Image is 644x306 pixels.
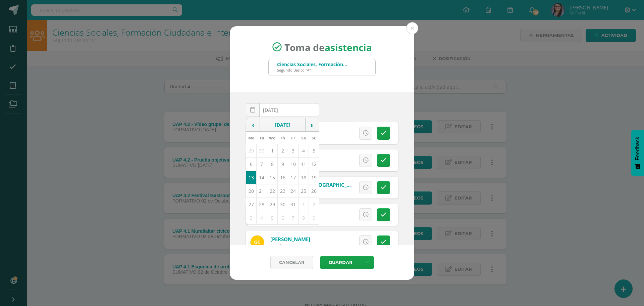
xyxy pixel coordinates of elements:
td: 21 [257,184,267,198]
a: [PERSON_NAME] [270,236,310,243]
td: 30 [257,144,267,158]
td: 15 [267,171,277,184]
button: Guardar [320,256,361,269]
td: 27 [246,198,257,211]
td: 31 [288,198,298,211]
td: 2 [277,144,288,158]
button: Feedback - Mostrar encuesta [631,130,644,176]
td: 16 [277,171,288,184]
td: 3 [246,211,257,225]
th: Th [277,132,288,144]
td: 13 [246,171,257,184]
td: 14 [257,171,267,184]
td: 12 [309,158,319,171]
td: 9 [309,211,319,225]
span: Feedback [635,137,641,160]
td: 5 [267,211,277,225]
a: Cancelar [270,256,313,269]
td: 30 [277,198,288,211]
td: 29 [246,144,257,158]
strong: asistencia [325,41,372,53]
td: 17 [288,171,298,184]
td: 6 [277,211,288,225]
th: Mo [246,132,257,144]
td: 24 [288,184,298,198]
td: 3 [288,144,298,158]
th: Su [309,132,319,144]
td: 6 [246,158,257,171]
th: We [267,132,277,144]
td: 26 [309,184,319,198]
td: 1 [299,198,309,211]
td: 29 [267,198,277,211]
td: 23 [277,184,288,198]
td: 20 [246,184,257,198]
td: 2 [309,198,319,211]
td: 7 [288,211,298,225]
td: 4 [257,211,267,225]
td: 5 [309,144,319,158]
th: Fr [288,132,298,144]
td: 19 [309,171,319,184]
td: 18 [299,171,309,184]
td: 8 [267,158,277,171]
div: Segundo Básico "A" [277,68,347,73]
div: Ciencias Sociales, Formación Ciudadana e Interculturalidad [277,61,347,68]
td: 28 [257,198,267,211]
td: 10 [288,158,298,171]
span: Toma de [284,41,372,53]
td: 22 [267,184,277,198]
td: 11 [299,158,309,171]
td: 4 [299,144,309,158]
button: Close (Esc) [406,22,418,34]
input: Busca un grado o sección aquí... [269,59,375,76]
th: Sa [299,132,309,144]
td: 7 [257,158,267,171]
td: 25 [299,184,309,198]
td: 8 [299,211,309,225]
td: 9 [277,158,288,171]
td: [DATE] [260,118,306,132]
div: Estudiante [270,243,310,248]
td: 1 [267,144,277,158]
input: Fecha de Inasistencia [246,103,319,117]
th: Tu [257,132,267,144]
img: 66f620265f163606fb5dfbcf5dc259ec.png [251,235,264,249]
